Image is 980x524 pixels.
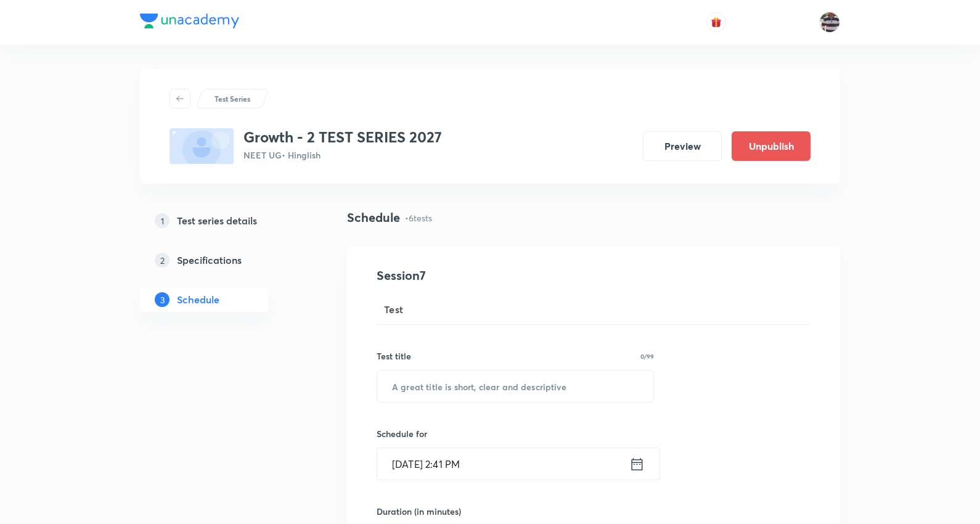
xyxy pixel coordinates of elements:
input: A great title is short, clear and descriptive [377,370,653,402]
img: jugraj singh [819,12,840,33]
h5: Specifications [177,253,242,268]
h4: Session 7 [377,266,602,285]
h6: Test title [377,350,411,362]
p: NEET UG • Hinglish [243,149,442,162]
h6: Duration (in minutes) [377,505,461,518]
a: Company Logo [140,14,239,31]
button: Unpublish [732,131,811,161]
p: • 6 tests [405,211,432,224]
p: 3 [155,292,169,307]
p: 1 [155,213,169,228]
h5: Test series details [177,213,257,228]
img: fallback-thumbnail.png [169,128,234,164]
p: 2 [155,253,169,268]
p: Test Series [214,93,250,104]
button: Preview [643,131,722,161]
button: avatar [706,12,726,32]
h5: Schedule [177,292,219,307]
a: 1Test series details [140,208,308,233]
img: Company Logo [140,14,239,28]
p: 0/99 [640,353,654,359]
h4: Schedule [347,208,400,227]
h3: Growth - 2 TEST SERIES 2027 [243,128,442,146]
a: 2Specifications [140,248,308,272]
h6: Schedule for [377,427,654,440]
img: avatar [711,17,722,28]
span: Test [384,302,404,317]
